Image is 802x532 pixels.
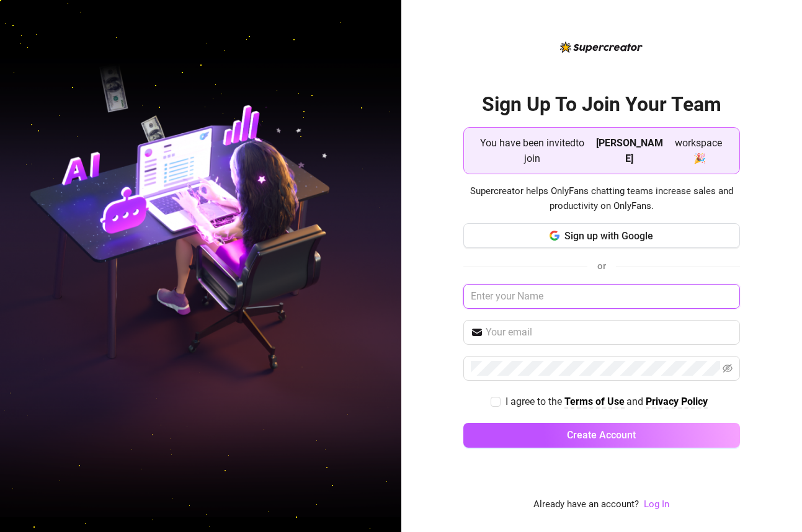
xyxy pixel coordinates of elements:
span: Already have an account? [533,497,639,512]
span: or [597,260,606,272]
input: Your email [486,325,733,340]
input: Enter your Name [463,284,740,309]
strong: Privacy Policy [646,396,708,407]
span: workspace 🎉 [667,135,729,166]
button: Create Account [463,423,740,448]
img: logo-BBDzfeDw.svg [560,42,643,53]
strong: [PERSON_NAME] [596,137,663,164]
span: eye-invisible [723,363,733,373]
a: Terms of Use [564,396,625,409]
span: You have been invited to join [474,135,591,166]
button: Sign up with Google [463,223,740,248]
span: Create Account [567,429,636,441]
span: I agree to the [506,396,564,407]
span: and [626,396,646,407]
a: Privacy Policy [646,396,708,409]
strong: Terms of Use [564,396,625,407]
span: Sign up with Google [564,230,653,242]
span: Supercreator helps OnlyFans chatting teams increase sales and productivity on OnlyFans. [463,184,740,213]
h2: Sign Up To Join Your Team [463,92,740,117]
a: Log In [644,497,669,512]
a: Log In [644,499,669,510]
